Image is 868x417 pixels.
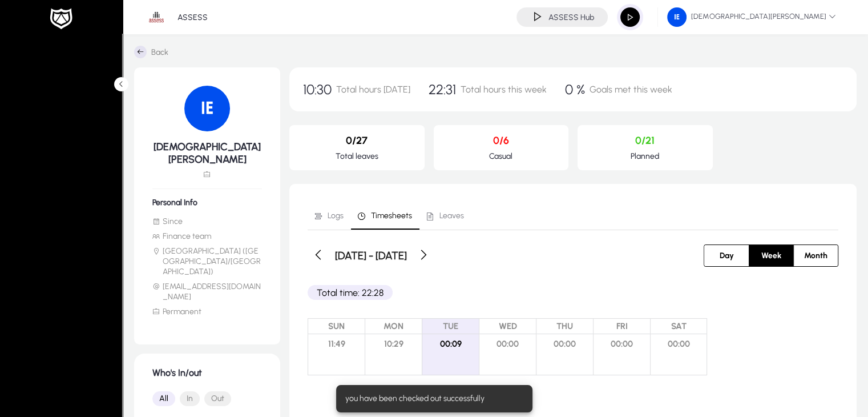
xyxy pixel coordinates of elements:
span: 10:30 [303,81,332,98]
span: 00:00 [651,334,706,354]
img: 1.png [146,6,167,28]
span: Timesheets [371,212,412,220]
span: [DEMOGRAPHIC_DATA][PERSON_NAME] [667,7,836,27]
li: Finance team [152,231,262,242]
button: [DEMOGRAPHIC_DATA][PERSON_NAME] [658,7,845,27]
mat-button-toggle-group: Font Style [152,387,262,410]
span: Logs [328,212,344,220]
a: Logs [308,202,351,230]
li: Since [152,216,262,227]
p: Total time: 22:28 [308,285,393,300]
p: Planned [587,151,704,161]
li: Permanent [152,307,262,317]
li: [GEOGRAPHIC_DATA] ([GEOGRAPHIC_DATA]/[GEOGRAPHIC_DATA]) [152,246,262,277]
span: 00:00 [536,334,593,354]
h1: Who's In/out [152,367,262,378]
span: FRI [594,319,650,334]
button: Week [749,245,793,266]
span: Day [713,245,741,266]
span: 00:09 [422,334,479,354]
img: 104.png [667,7,687,27]
h6: Personal Info [152,198,262,207]
span: Month [797,245,834,266]
p: 0/6 [443,134,560,147]
a: Back [134,46,168,58]
span: SUN [308,319,365,334]
span: MON [365,319,422,334]
span: 00:00 [479,334,536,354]
span: SAT [651,319,706,334]
h4: ASSESS Hub [548,13,594,22]
span: Leaves [439,212,464,220]
img: white-logo.png [47,7,75,31]
span: Week [754,245,788,266]
span: WED [479,319,536,334]
button: Month [794,245,838,266]
div: you have been checked out successfully [336,385,528,412]
button: In [180,391,200,406]
span: 10:29 [365,334,422,354]
p: Casual [443,151,560,161]
p: 0/27 [298,134,415,147]
p: ASSESS [177,13,208,22]
span: Total hours this week [461,84,547,95]
a: Timesheets [351,202,419,230]
img: 104.png [184,86,230,131]
span: TUE [422,319,479,334]
p: Total leaves [298,151,415,161]
h5: [DEMOGRAPHIC_DATA][PERSON_NAME] [152,141,262,166]
button: Day [704,245,749,266]
span: 11:49 [308,334,365,354]
li: [EMAIL_ADDRESS][DOMAIN_NAME] [152,282,262,302]
span: 22:31 [429,81,456,98]
span: 0 % [565,81,585,98]
span: Total hours [DATE] [336,84,410,95]
button: All [152,391,175,406]
button: Out [204,391,231,406]
p: 0/21 [587,134,704,147]
h3: [DATE] - [DATE] [335,249,407,262]
a: Leaves [419,202,471,230]
span: THU [536,319,593,334]
span: 00:00 [594,334,650,354]
span: Goals met this week [590,84,672,95]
